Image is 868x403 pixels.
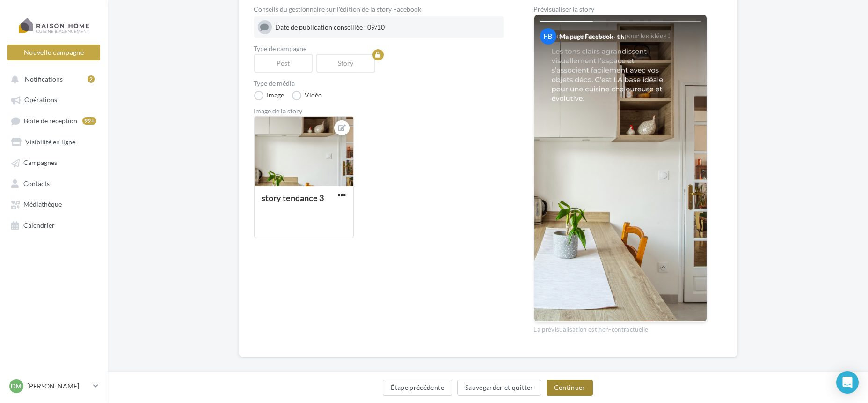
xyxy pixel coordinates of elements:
div: 2 [88,75,95,83]
div: Date de publication conseillée : 09/10 [276,22,500,32]
div: 1 h [617,33,625,41]
button: Nouvelle campagne [7,45,100,60]
span: Boîte de réception [24,117,77,125]
div: Conseils du gestionnaire sur l'édition de la story Facebook [254,6,504,13]
label: Type de média [254,80,504,87]
div: FB [540,28,556,45]
label: Type de campagne [254,45,504,52]
a: Boîte de réception99+ [6,112,102,129]
a: Opérations [6,91,102,108]
span: DM [11,381,22,391]
label: Vidéo [292,91,322,100]
div: Image de la story [254,108,504,114]
div: Prévisualiser la story [534,6,707,13]
a: Calendrier [6,216,102,233]
button: Sauvegarder et quitter [457,380,541,396]
div: story tendance 3 [262,193,324,203]
a: Médiathèque [6,195,102,212]
button: Notifications 2 [6,70,98,87]
span: Opérations [24,96,57,104]
button: Continuer [547,380,593,396]
img: Your Facebook story preview [534,15,707,321]
span: Contacts [23,179,50,187]
a: Campagnes [6,154,102,171]
a: Contacts [6,175,102,192]
label: Image [254,91,284,100]
div: Open Intercom Messenger [836,371,859,394]
span: Campagnes [23,159,57,167]
div: La prévisualisation est non-contractuelle [534,322,707,334]
span: Notifications [25,75,63,83]
span: Visibilité en ligne [25,138,75,146]
span: Calendrier [23,221,55,229]
a: DM [PERSON_NAME] [7,377,100,395]
span: Médiathèque [23,201,62,209]
p: [PERSON_NAME] [27,381,89,391]
div: 99+ [82,117,96,125]
a: Visibilité en ligne [6,133,102,150]
button: Étape précédente [383,380,452,396]
div: Ma page Facebook [560,32,614,41]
